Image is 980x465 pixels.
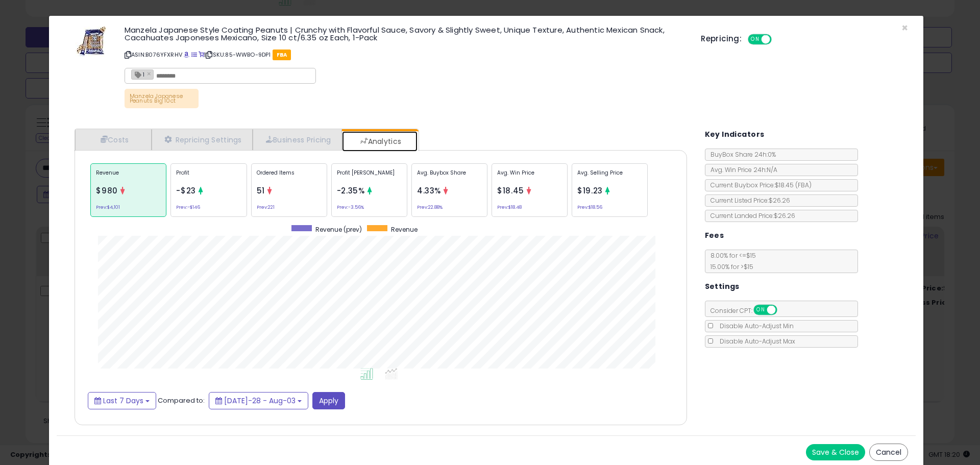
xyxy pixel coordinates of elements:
[417,185,441,196] span: 4.33%
[96,206,120,209] small: Prev: $4,101
[806,444,865,460] button: Save & Close
[257,185,265,196] span: 51
[715,322,794,330] span: Disable Auto-Adjust Min
[705,128,765,141] h5: Key Indicators
[125,26,685,41] h3: Manzela Japanese Style Coating Peanuts | Crunchy with Flavorful Sauce, Savory & Slightly Sweet, U...
[96,185,118,196] span: $980
[749,35,762,44] span: ON
[147,69,153,78] a: ×
[96,169,161,184] p: Revenue
[577,169,642,184] p: Avg. Selling Price
[770,35,787,44] span: OFF
[417,169,482,184] p: Avg. Buybox Share
[337,185,365,196] span: -2.35%
[705,229,724,242] h5: Fees
[176,169,241,184] p: Profit
[705,181,812,189] span: Current Buybox Price:
[497,206,522,209] small: Prev: $18.48
[705,165,777,174] span: Avg. Win Price 24h: N/A
[577,185,603,196] span: $19.23
[176,185,196,196] span: -$23
[715,337,795,346] span: Disable Auto-Adjust Max
[75,129,152,150] a: Costs
[497,185,524,196] span: $18.45
[901,20,908,35] span: ×
[337,206,364,209] small: Prev: -3.56%
[705,262,753,271] span: 15.00 % for > $15
[775,181,812,189] span: $18.45
[775,306,792,314] span: OFF
[391,225,418,234] span: Revenue
[869,444,908,461] button: Cancel
[76,26,106,57] img: 514o7G7OjLL._SL60_.jpg
[158,395,205,405] span: Compared to:
[191,51,197,59] a: All offer listings
[199,51,204,59] a: Your listing only
[273,50,291,60] span: FBA
[152,129,253,150] a: Repricing Settings
[315,225,362,234] span: Revenue (prev)
[705,251,756,271] span: 8.00 % for <= $15
[337,169,402,184] p: Profit [PERSON_NAME]
[705,150,776,159] span: BuyBox Share 24h: 0%
[701,35,742,43] h5: Repricing:
[705,280,740,293] h5: Settings
[125,89,199,108] p: Manzela Japanese Peanuts Big 10ct
[224,396,296,406] span: [DATE]-28 - Aug-03
[253,129,342,150] a: Business Pricing
[417,206,443,209] small: Prev: 22.88%
[184,51,189,59] a: BuyBox page
[577,206,602,209] small: Prev: $18.56
[257,206,275,209] small: Prev: 221
[705,211,795,220] span: Current Landed Price: $26.26
[312,392,345,409] button: Apply
[705,196,790,205] span: Current Listed Price: $26.26
[257,169,322,184] p: Ordered Items
[795,181,812,189] span: ( FBA )
[132,70,144,79] span: 1
[125,46,685,63] p: ASIN: B076YFXRHV | SKU: 85-WWBO-9DP1
[497,169,562,184] p: Avg. Win Price
[705,306,791,315] span: Consider CPT:
[103,396,143,406] span: Last 7 Days
[342,131,418,152] a: Analytics
[754,306,767,314] span: ON
[176,206,200,209] small: Prev: -$146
